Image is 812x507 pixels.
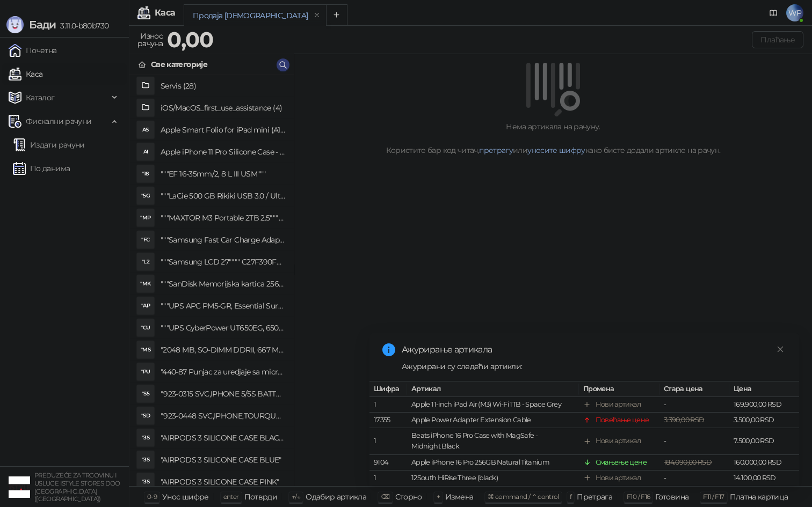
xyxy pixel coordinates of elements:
span: WP [786,4,803,21]
div: Каса [155,9,175,17]
a: унесите шифру [527,145,585,155]
div: Ажурирани су следећи артикли: [402,361,786,372]
span: F10 / F16 [627,493,650,501]
div: "3S [137,451,154,468]
td: 3.500,00 RSD [729,413,799,428]
span: ⌘ command / ⌃ control [488,493,559,501]
h4: "440-87 Punjac za uredjaje sa micro USB portom 4/1, Stand." [161,363,285,380]
a: По данима [13,158,70,179]
div: "S5 [137,385,154,402]
a: претрагу [479,145,513,155]
td: 9104 [369,455,407,471]
a: Каса [9,63,42,85]
div: Нема артикала на рачуну. Користите бар код читач, или како бисте додали артикле на рачун. [307,121,799,156]
img: Logo [6,16,24,33]
span: ↑/↓ [292,493,300,501]
strong: 0,00 [167,26,213,53]
h4: """UPS CyberPower UT650EG, 650VA/360W , line-int., s_uko, desktop""" [161,319,285,336]
div: Одабир артикла [306,490,366,504]
div: grid [129,75,294,486]
a: Close [774,343,786,355]
td: Beats iPhone 16 Pro Case with MagSafe - Midnight Black [407,429,579,455]
h4: """UPS APC PM5-GR, Essential Surge Arrest,5 utic_nica""" [161,297,285,314]
small: PREDUZEĆE ZA TRGOVINU I USLUGE ISTYLE STORES DOO [GEOGRAPHIC_DATA] ([GEOGRAPHIC_DATA]) [34,472,120,503]
button: remove [310,11,324,20]
h4: Servis (28) [161,77,285,94]
a: Документација [765,4,782,21]
div: "18 [137,165,154,182]
div: Ажурирање артикала [402,343,786,356]
h4: "923-0315 SVC,IPHONE 5/5S BATTERY REMOVAL TRAY Držač za iPhone sa kojim se otvara display [161,385,285,402]
div: Нови артикал [596,399,641,410]
td: 169.900,00 RSD [729,397,799,413]
th: Артикал [407,381,579,397]
th: Шифра [369,381,407,397]
h4: "2048 MB, SO-DIMM DDRII, 667 MHz, Napajanje 1,8 0,1 V, Latencija CL5" [161,341,285,358]
div: AI [137,143,154,160]
td: 17355 [369,413,407,428]
div: Повећање цене [596,415,649,425]
td: Apple iPhone 16 Pro 256GB Natural Titanium [407,455,579,471]
th: Цена [729,381,799,397]
span: F11 / F17 [703,493,724,501]
div: "MK [137,275,154,292]
td: 14.100,00 RSD [729,471,799,486]
h4: """EF 16-35mm/2, 8 L III USM""" [161,165,285,182]
div: Нови артикал [596,436,641,447]
span: + [437,493,440,501]
h4: Apple iPhone 11 Pro Silicone Case - Black [161,143,285,160]
span: 0-9 [147,493,157,501]
td: 1 [369,397,407,413]
td: 1 [369,429,407,455]
td: - [659,429,729,455]
h4: """Samsung Fast Car Charge Adapter, brzi auto punja_, boja crna""" [161,231,285,248]
a: Почетна [9,40,57,61]
div: Потврди [244,490,278,504]
th: Стара цена [659,381,729,397]
div: "5G [137,187,154,204]
div: Претрага [577,490,612,504]
h4: "AIRPODS 3 SILICONE CASE BLUE" [161,451,285,468]
span: info-circle [382,343,395,356]
div: "AP [137,297,154,314]
div: "PU [137,363,154,380]
h4: Apple Smart Folio for iPad mini (A17 Pro) - Sage [161,121,285,138]
h4: "AIRPODS 3 SILICONE CASE PINK" [161,473,285,490]
td: - [659,397,729,413]
span: Каталог [26,87,55,108]
td: 160.000,00 RSD [729,455,799,471]
div: Нови артикал [596,473,641,483]
div: "MS [137,341,154,358]
div: Износ рачуна [135,29,165,50]
span: 3.390,00 RSD [664,416,704,424]
div: "CU [137,319,154,336]
div: Сторно [395,490,422,504]
div: "SD [137,407,154,424]
span: Фискални рачуни [26,111,91,132]
a: Издати рачуни [13,134,85,156]
div: "L2 [137,253,154,270]
h4: """Samsung LCD 27"""" C27F390FHUXEN""" [161,253,285,270]
div: Продаја [DEMOGRAPHIC_DATA] [193,10,308,21]
span: ⌫ [381,493,389,501]
h4: iOS/MacOS_first_use_assistance (4) [161,99,285,116]
h4: """MAXTOR M3 Portable 2TB 2.5"""" crni eksterni hard disk HX-M201TCB/GM""" [161,209,285,226]
div: "3S [137,473,154,490]
span: f [570,493,571,501]
div: "3S [137,429,154,446]
button: Плаћање [752,31,803,48]
div: Смањење цене [596,457,647,468]
span: close [777,346,784,353]
td: 1 [369,471,407,486]
div: Готовина [655,490,688,504]
h4: "AIRPODS 3 SILICONE CASE BLACK" [161,429,285,446]
div: Унос шифре [162,490,209,504]
div: AS [137,121,154,138]
span: 3.11.0-b80b730 [56,21,108,31]
img: 64x64-companyLogo-77b92cf4-9946-4f36-9751-bf7bb5fd2c7d.png [9,476,30,498]
button: Add tab [326,4,347,26]
th: Промена [579,381,659,397]
td: - [659,471,729,486]
td: 7.500,00 RSD [729,429,799,455]
div: Све категорије [151,58,207,70]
